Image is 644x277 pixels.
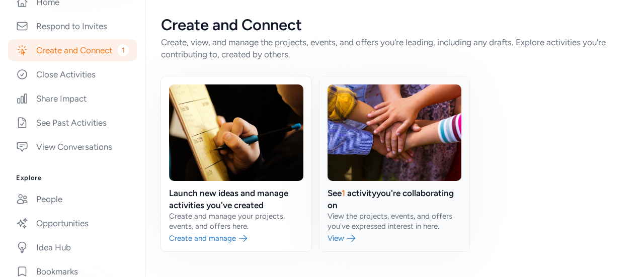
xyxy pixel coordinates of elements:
[118,44,129,56] span: 1
[8,39,137,61] a: Create and Connect1
[161,36,628,60] div: Create, view, and manage the projects, events, and offers you're leading, including any drafts. E...
[16,174,129,182] h3: Explore
[8,15,137,37] a: Respond to Invites
[8,87,137,110] a: Share Impact
[8,63,137,85] a: Close Activities
[161,16,628,34] div: Create and Connect
[8,136,137,158] a: View Conversations
[8,112,137,134] a: See Past Activities
[8,188,137,210] a: People
[8,236,137,258] a: Idea Hub
[8,212,137,234] a: Opportunities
